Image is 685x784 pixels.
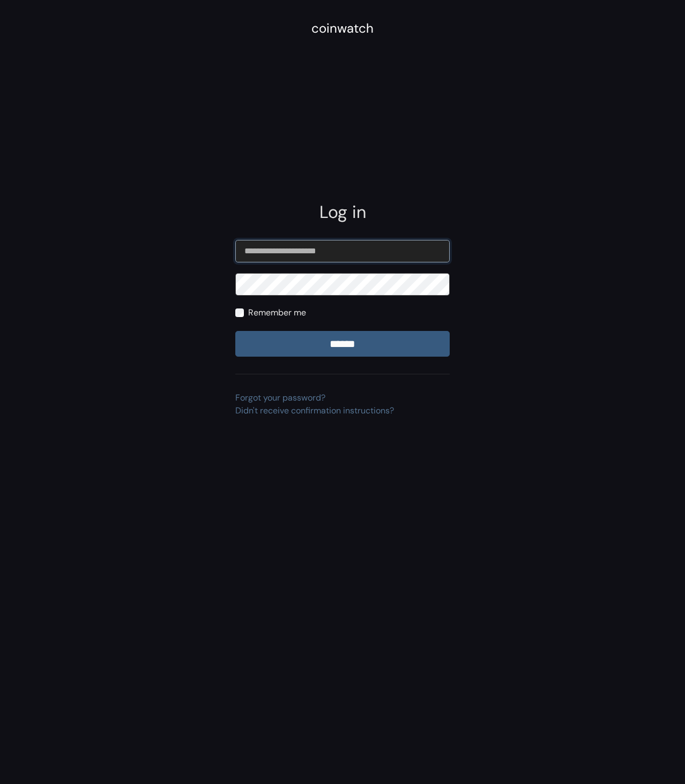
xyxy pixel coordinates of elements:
[235,405,394,416] a: Didn't receive confirmation instructions?
[311,19,374,38] div: coinwatch
[311,24,374,35] a: coinwatch
[235,202,450,222] h2: Log in
[248,306,306,319] label: Remember me
[235,392,325,403] a: Forgot your password?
